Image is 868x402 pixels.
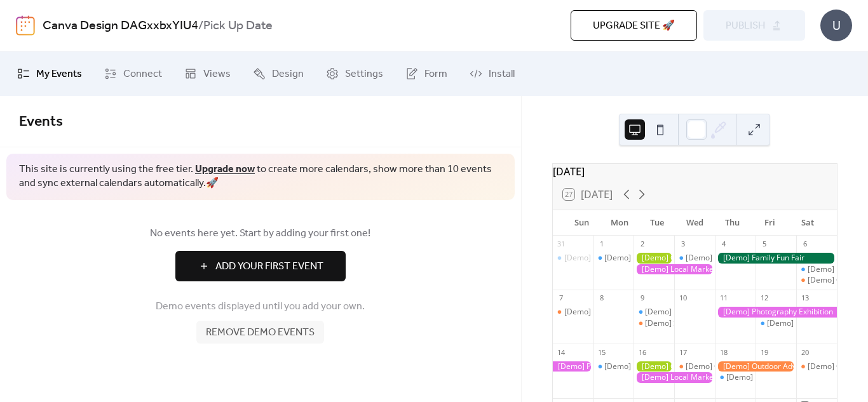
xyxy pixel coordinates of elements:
span: No events here yet. Start by adding your first one! [19,226,502,241]
a: Settings [316,57,393,91]
div: U [820,10,852,41]
div: [Demo] Outdoor Adventure Day [715,361,796,372]
span: Install [489,67,515,82]
div: [Demo] Morning Yoga Bliss [645,307,742,318]
div: Wed [676,210,714,236]
div: [Demo] Gardening Workshop [634,253,674,264]
a: Views [175,57,240,91]
div: 12 [759,293,769,303]
a: Form [396,57,457,91]
a: Upgrade now [195,159,255,179]
a: Add Your First Event [19,251,502,281]
div: Fri [751,210,789,236]
div: Tue [638,210,675,236]
div: [Demo] Local Market [634,372,715,383]
div: [Demo] Morning Yoga Bliss [553,253,593,264]
img: logo [16,15,35,36]
div: 15 [597,347,607,357]
div: [Demo] Gardening Workshop [634,361,674,372]
div: 13 [800,293,810,303]
span: Add Your First Event [215,259,323,274]
div: [Demo] Morning Yoga Bliss [604,361,701,372]
div: 16 [637,347,647,357]
div: [Demo] Photography Exhibition [715,307,837,318]
div: [Demo] Morning Yoga Bliss [593,361,634,372]
div: 14 [557,347,566,357]
div: [Demo] Culinary Cooking Class [674,361,715,372]
div: [Demo] Fitness Bootcamp [593,253,634,264]
div: Sat [789,210,827,236]
b: / [198,14,203,38]
a: Connect [95,57,172,91]
div: 31 [557,239,566,249]
div: 11 [719,293,728,303]
div: [DATE] [553,164,837,179]
div: [Demo] Open Mic Night [796,361,837,372]
div: [Demo] Morning Yoga Bliss [767,318,864,329]
div: 5 [759,239,769,249]
div: 10 [678,293,688,303]
a: Design [243,57,313,91]
div: 8 [597,293,607,303]
a: Canva Design DAGxxbxYIU4 [43,14,198,38]
div: 9 [637,293,647,303]
div: 3 [678,239,688,249]
div: [Demo] Book Club Gathering [553,307,593,318]
div: [Demo] Morning Yoga Bliss [686,253,782,264]
div: [Demo] Fitness Bootcamp [604,253,696,264]
b: Pick Up Date [203,14,273,38]
span: Remove demo events [206,325,315,340]
div: [Demo] Morning Yoga Bliss [674,253,715,264]
div: 4 [719,239,728,249]
span: Settings [345,67,383,82]
div: [Demo] Local Market [634,264,715,275]
div: 2 [637,239,647,249]
div: [Demo] Morning Yoga Bliss [715,372,756,383]
span: Events [19,108,63,136]
div: 17 [678,347,688,357]
div: [Demo] Photography Exhibition [553,361,593,372]
div: [Demo] Open Mic Night [796,275,837,286]
div: [Demo] Morning Yoga Bliss [756,318,796,329]
div: [Demo] Culinary Cooking Class [686,361,795,372]
a: Install [460,57,524,91]
div: [Demo] Morning Yoga Bliss [564,253,661,264]
span: This site is currently using the free tier. to create more calendars, show more than 10 events an... [19,163,502,191]
div: [Demo] Morning Yoga Bliss [726,372,823,383]
div: [Demo] Morning Yoga Bliss [796,264,837,275]
span: Upgrade site 🚀 [593,18,675,34]
button: Upgrade site 🚀 [571,10,697,41]
div: 7 [557,293,566,303]
span: Connect [123,67,162,82]
div: 1 [597,239,607,249]
div: Sun [563,210,600,236]
div: [Demo] Family Fun Fair [715,253,837,264]
span: My Events [36,67,82,82]
div: 19 [759,347,769,357]
span: Demo events displayed until you add your own. [156,299,365,314]
span: Form [424,67,447,82]
div: 20 [800,347,810,357]
div: [Demo] Seniors' Social Tea [645,318,740,329]
div: Mon [600,210,638,236]
span: Design [272,67,304,82]
div: [Demo] Seniors' Social Tea [634,318,674,329]
span: Views [203,67,231,82]
button: Remove demo events [196,321,324,344]
a: My Events [8,57,92,91]
div: Thu [714,210,751,236]
div: [Demo] Morning Yoga Bliss [634,307,674,318]
div: [Demo] Book Club Gathering [564,307,666,318]
div: 18 [719,347,728,357]
button: Add Your First Event [175,251,346,281]
div: 6 [800,239,810,249]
